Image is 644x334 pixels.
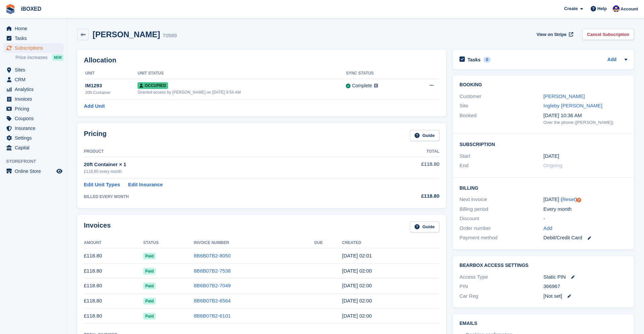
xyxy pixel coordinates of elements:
div: Billing period [460,205,543,213]
span: Paid [143,298,156,304]
span: Paid [143,268,156,275]
a: [PERSON_NAME] [543,93,585,99]
div: Booked [460,112,543,126]
h2: Subscription [460,141,627,147]
div: Static PIN [543,273,627,281]
a: menu [3,143,63,152]
th: Sync Status [346,68,411,79]
div: End [460,162,543,170]
th: Product [84,146,373,157]
th: Due [314,238,342,248]
h2: Billing [460,184,627,191]
th: Amount [84,238,143,248]
div: IM1293 [85,82,138,90]
span: Settings [15,133,55,143]
div: 70589 [163,32,177,40]
h2: [PERSON_NAME] [93,30,160,39]
a: 8B6B07B2-8050 [194,253,231,258]
div: 20ft Container × 1 [84,161,373,169]
div: Next invoice [460,196,543,203]
h2: Tasks [468,57,481,63]
span: Storefront [6,158,67,165]
a: menu [3,43,63,53]
a: Guide [410,130,439,141]
span: Online Store [15,166,55,176]
span: View on Stripe [537,31,567,38]
a: Price increases NEW [15,54,63,61]
span: Paid [143,313,156,320]
a: Guide [410,222,439,233]
span: Pricing [15,104,55,113]
div: Customer [460,93,543,100]
div: NEW [52,54,63,61]
h2: Pricing [84,130,107,141]
a: menu [3,133,63,143]
a: Add [543,225,552,232]
div: Order number [460,225,543,232]
a: 8B6B07B2-7538 [194,268,231,274]
div: [DATE] ( ) [543,196,627,203]
div: Payment method [460,234,543,242]
td: £118.80 [84,278,143,293]
h2: Allocation [84,56,439,64]
th: Unit Status [138,68,346,79]
a: menu [3,166,63,176]
a: menu [3,124,63,133]
span: Tasks [15,34,55,43]
time: 2025-07-06 01:00:40 UTC [342,268,372,274]
div: Start [460,152,543,160]
h2: Invoices [84,222,111,233]
div: Debit/Credit Card [543,234,627,242]
h2: BearBox Access Settings [460,263,627,268]
td: £118.80 [373,157,439,178]
a: 8B6B07B2-6101 [194,313,231,319]
img: icon-info-grey-7440780725fd019a000dd9b08b2336e03edf1995a4989e88bcd33f0948082b44.svg [374,84,378,88]
div: Granted access by [PERSON_NAME] on [DATE] 9:54 AM [138,89,346,95]
h2: Booking [460,82,627,88]
span: Help [597,5,607,12]
span: Ongoing [543,162,562,168]
a: menu [3,34,63,43]
a: menu [3,65,63,75]
a: Edit Insurance [128,181,163,189]
a: Ingleby [PERSON_NAME] [543,103,602,108]
span: CRM [15,75,55,84]
div: [Not set] [543,292,627,300]
div: Access Type [460,273,543,281]
a: iBOXED [18,3,44,14]
time: 2025-02-06 01:00:00 UTC [543,152,559,160]
span: Account [621,6,638,12]
time: 2025-04-06 01:00:48 UTC [342,313,372,319]
span: Subscriptions [15,43,55,53]
th: Created [342,238,439,248]
span: Price increases [15,54,48,61]
th: Total [373,146,439,157]
div: [DATE] 10:36 AM [543,112,627,120]
td: £118.80 [84,308,143,324]
a: menu [3,75,63,84]
span: Capital [15,143,55,152]
div: Over the phone ([PERSON_NAME]) [543,119,627,126]
time: 2025-06-06 01:00:32 UTC [342,283,372,288]
td: £118.80 [84,293,143,308]
a: menu [3,114,63,123]
td: £118.80 [84,264,143,279]
img: stora-icon-8386f47178a22dfd0bd8f6a31ec36ba5ce8667c1dd55bd0f319d3a0aa187defe.svg [5,4,15,14]
div: Complete [352,82,372,89]
a: Cancel Subscription [582,29,634,40]
a: View on Stripe [534,29,575,40]
img: Noor Rashid [613,5,620,12]
a: menu [3,24,63,33]
span: Create [564,5,578,12]
div: - [543,215,627,223]
span: Occupied [138,82,168,89]
h2: Emails [460,321,627,326]
div: BILLED EVERY MONTH [84,194,373,200]
a: Add [607,56,616,64]
span: Coupons [15,114,55,123]
div: Discount [460,215,543,223]
a: 8B6B07B2-6564 [194,298,231,303]
a: Preview store [55,167,63,175]
div: £118.80 every month [84,169,373,175]
span: Home [15,24,55,33]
